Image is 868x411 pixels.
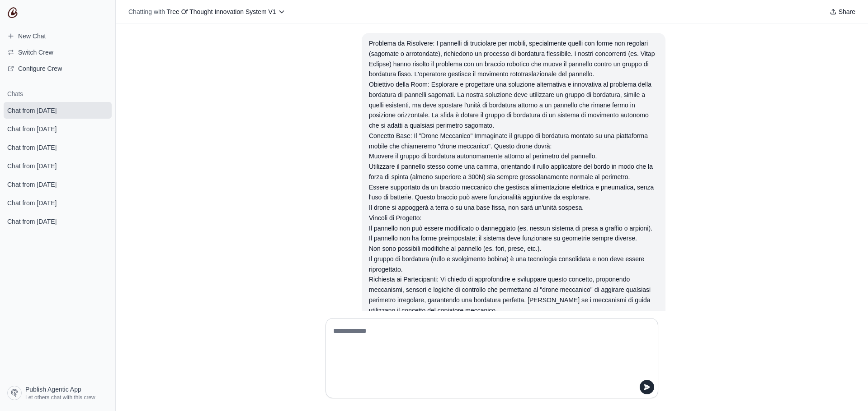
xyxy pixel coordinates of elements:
span: Switch Crew [18,48,53,57]
a: Publish Agentic App Let others chat with this crew [4,382,112,404]
button: Share [826,5,859,18]
section: User message [362,33,665,321]
a: Chat from [DATE] [4,194,112,211]
span: Publish Agentic App [25,385,81,394]
span: Tree Of Thought Innovation System V1 [167,8,276,15]
div: Problema da Risolvere: I pannelli di truciolare per mobili, specialmente quelli con forme non reg... [369,38,658,315]
a: Chat from [DATE] [4,157,112,174]
span: Share [839,7,855,16]
a: Configure Crew [4,61,112,76]
button: Switch Crew [4,45,112,60]
a: New Chat [4,29,112,43]
a: Chat from [DATE] [4,139,112,156]
span: Let others chat with this crew [25,394,95,401]
span: New Chat [18,32,46,41]
a: Chat from [DATE] [4,176,112,193]
span: Chat from [DATE] [7,199,57,208]
span: Configure Crew [18,64,62,73]
img: CrewAI Logo [7,7,18,18]
span: Chat from [DATE] [7,125,57,134]
a: Chat from [DATE] [4,213,112,230]
span: Chat from [DATE] [7,162,57,171]
button: Chatting with Tree Of Thought Innovation System V1 [125,5,289,18]
span: Chat from [DATE] [7,217,57,226]
span: Chat from [DATE] [7,106,57,115]
a: Chat from [DATE] [4,120,112,137]
a: Chat from [DATE] [4,102,112,119]
span: Chat from [DATE] [7,143,57,152]
span: Chat from [DATE] [7,180,57,189]
span: Chatting with [128,7,165,16]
